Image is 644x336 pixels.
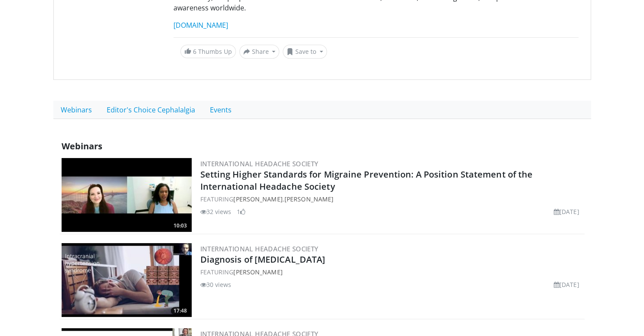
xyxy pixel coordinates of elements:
[173,20,228,30] a: [DOMAIN_NAME]
[233,268,282,276] a: [PERSON_NAME]
[554,207,579,216] li: [DATE]
[200,168,533,192] a: Setting Higher Standards for Migraine Prevention: A Position Statement of the International Heada...
[62,158,192,232] a: 10:03
[283,45,327,59] button: Save to
[200,159,319,168] a: International Headache Society
[200,280,232,289] li: 30 views
[200,254,326,265] a: Diagnosis of [MEDICAL_DATA]
[200,267,583,277] div: FEATURING
[171,307,190,315] span: 17:48
[62,243,192,317] a: 17:48
[554,280,579,289] li: [DATE]
[99,101,203,119] a: Editor's Choice Cephalalgia
[200,244,319,253] a: International Headache Society
[239,45,280,59] button: Share
[193,47,196,56] span: 6
[180,45,236,58] a: 6 Thumbs Up
[53,101,99,119] a: Webinars
[62,158,192,232] img: 860b98a5-023b-4dac-a1d6-c643b7b4d88d.300x170_q85_crop-smart_upscale.jpg
[284,195,333,203] a: [PERSON_NAME]
[62,243,192,317] img: 2c378860-60bc-46df-892e-96d15d965624.300x170_q85_crop-smart_upscale.jpg
[171,222,190,230] span: 10:03
[62,140,102,152] span: Webinars
[203,101,239,119] a: Events
[233,195,282,203] a: [PERSON_NAME]
[200,207,232,216] li: 32 views
[237,207,245,216] li: 1
[200,194,583,204] div: FEATURING ,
